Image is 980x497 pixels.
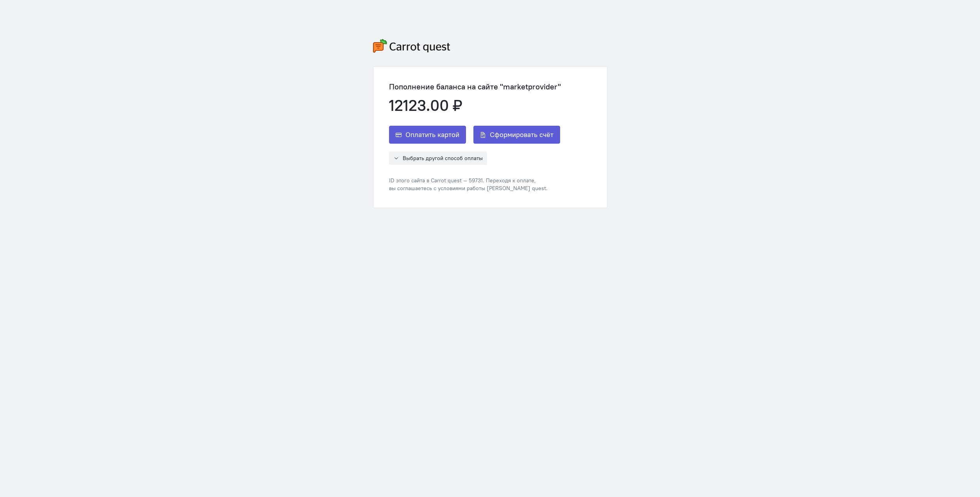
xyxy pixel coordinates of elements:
[373,39,450,53] img: carrot-quest-logo.svg
[490,130,553,139] span: Сформировать счёт
[389,176,561,192] div: ID этого сайта в Carrot quest — 59731. Переходя к оплате, вы соглашаетесь с условиями работы [PER...
[389,126,466,144] button: Оплатить картой
[389,151,487,165] button: Выбрать другой способ оплаты
[473,126,560,144] button: Сформировать счёт
[405,130,459,139] span: Оплатить картой
[389,97,561,114] div: 12123.00 ₽
[403,155,483,162] span: Выбрать другой способ оплаты
[389,82,561,91] div: Пополнение баланса на сайте "marketprovider"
